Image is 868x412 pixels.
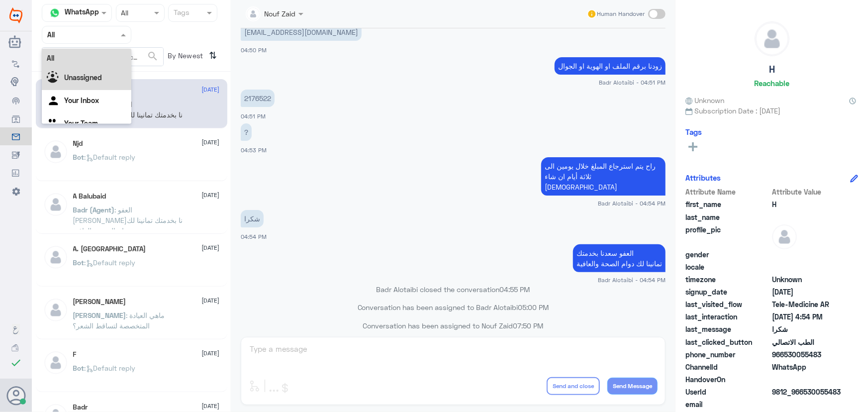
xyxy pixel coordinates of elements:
[241,233,267,240] span: 04:54 PM
[64,119,98,127] b: Your Team
[73,298,126,306] h5: عبدالرحمن بن عبدالله
[43,350,68,375] img: defaultAdmin.png
[772,274,844,285] span: Unknown
[518,303,549,311] span: 05:00 PM
[685,212,770,222] span: last_name
[685,399,770,410] span: email
[85,364,136,372] span: : Default reply
[685,249,770,260] span: gender
[772,311,844,322] span: 2025-08-10T13:54:13.076Z
[47,117,62,132] img: yourTeam.svg
[47,5,62,20] img: whatsapp.png
[164,47,205,67] span: By Newest
[73,192,106,201] h5: A Balubaid
[241,210,264,227] p: 10/8/2025, 4:54 PM
[241,284,666,295] p: Badr Alotaibi closed the conversation
[241,147,267,153] span: 04:53 PM
[147,48,159,65] button: search
[685,262,770,272] span: locale
[685,95,724,105] span: Unknown
[772,387,844,397] span: 9812_966530055483
[685,173,721,182] h6: Attributes
[685,387,770,397] span: UserId
[772,399,844,410] span: null
[241,90,275,107] p: 10/8/2025, 4:51 PM
[754,79,789,88] h6: Reachable
[772,324,844,334] span: شكرا
[685,105,858,116] span: Subscription Date : [DATE]
[598,276,666,284] span: Badr Alotaibi - 04:54 PM
[42,48,163,66] input: Search by Name, Local etc…
[73,350,77,359] h5: F
[73,245,146,253] h5: A. Turki
[685,362,770,372] span: ChannelId
[73,206,183,235] span: : العفو [PERSON_NAME]نا بخدمتك تمانينا لك دوام الصحة والعافية
[241,123,252,141] p: 10/8/2025, 4:53 PM
[202,296,220,305] span: [DATE]
[47,94,62,109] img: yourInbox.svg
[241,113,266,119] span: 04:51 PM
[685,324,770,334] span: last_message
[47,71,62,86] img: Unassigned.svg
[202,349,220,358] span: [DATE]
[202,243,220,252] span: [DATE]
[241,302,666,312] p: Conversation has been assigned to Badr Alotaibi
[202,85,220,94] span: [DATE]
[241,47,267,53] span: 04:50 PM
[500,285,530,294] span: 04:55 PM
[73,311,126,319] span: [PERSON_NAME]
[772,349,844,360] span: 966530055483
[73,258,85,267] span: Bot
[685,127,702,136] h6: Tags
[202,191,220,200] span: [DATE]
[43,298,68,322] img: defaultAdmin.png
[241,320,666,331] p: Conversation has been assigned to Nouf Zaid
[772,262,844,272] span: null
[64,73,102,82] b: Unassigned
[555,57,666,75] p: 10/8/2025, 4:51 PM
[73,403,88,412] h5: Badr
[73,153,85,161] span: Bot
[73,139,83,148] h5: Njd
[772,249,844,260] span: null
[73,364,85,372] span: Bot
[597,9,645,18] span: Human Handover
[547,377,600,395] button: Send and close
[685,287,770,297] span: signup_date
[147,50,159,62] span: search
[685,337,770,347] span: last_clicked_button
[772,299,844,309] span: Tele-Medicine AR
[85,153,136,161] span: : Default reply
[772,187,844,197] span: Attribute Value
[43,192,68,217] img: defaultAdmin.png
[172,7,190,20] div: Tags
[685,274,770,285] span: timezone
[64,96,99,104] b: Your Inbox
[607,378,658,395] button: Send Message
[43,245,68,270] img: defaultAdmin.png
[772,362,844,372] span: 2
[772,199,844,209] span: H
[43,139,68,164] img: defaultAdmin.png
[47,54,54,62] b: All
[685,311,770,322] span: last_interaction
[685,299,770,309] span: last_visited_flow
[209,47,217,64] i: ⇅
[685,187,770,197] span: Attribute Name
[772,337,844,347] span: الطب الاتصالي
[769,64,775,75] h5: H
[772,287,844,297] span: 2025-08-10T13:48:07.105Z
[573,244,666,272] p: 10/8/2025, 4:54 PM
[6,386,25,405] button: Avatar
[685,199,770,209] span: first_name
[685,374,770,385] span: HandoverOn
[85,258,136,267] span: : Default reply
[685,349,770,360] span: phone_number
[73,206,115,214] span: Badr (Agent)
[598,199,666,207] span: Badr Alotaibi - 04:54 PM
[202,402,220,411] span: [DATE]
[541,157,666,196] p: 10/8/2025, 4:54 PM
[10,357,22,369] i: check
[9,7,22,23] img: Widebot Logo
[202,138,220,147] span: [DATE]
